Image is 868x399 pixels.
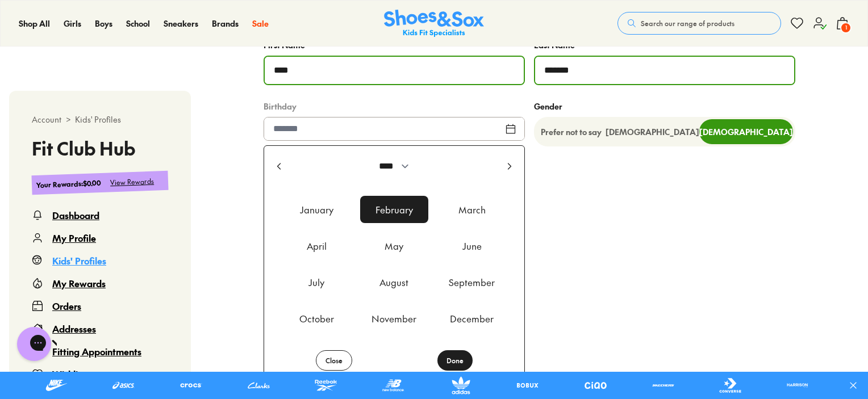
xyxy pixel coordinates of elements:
[32,299,168,313] a: Orders
[282,196,351,223] div: January
[32,208,168,222] a: Dashboard
[110,176,155,188] div: View Rewards
[32,254,168,267] a: Kids' Profiles
[534,100,562,112] label: Gender
[212,18,239,30] a: Brands
[32,345,168,358] a: Fitting Appointments
[282,232,351,259] div: April
[360,268,429,296] div: August
[64,18,81,30] a: Girls
[360,305,429,332] div: November
[836,11,849,36] button: 1
[52,276,106,290] div: My Rewards
[437,350,473,371] button: Done
[437,305,506,332] div: December
[282,268,351,296] div: July
[66,114,70,125] span: >
[19,18,50,30] a: Shop All
[52,208,99,222] div: Dashboard
[32,231,168,245] a: My Profile
[32,367,168,381] a: Wishlist
[52,367,85,381] div: Wishlist
[384,10,484,37] a: Shoes & Sox
[32,139,168,157] h3: Fit Club Hub
[95,18,112,30] a: Boys
[360,196,429,223] div: February
[437,232,506,259] div: June
[437,268,506,296] div: September
[164,18,198,30] a: Sneakers
[617,12,781,35] button: Search our range of products
[32,276,168,290] a: My Rewards
[840,22,852,33] span: 1
[126,18,150,30] a: School
[52,299,81,313] div: Orders
[252,18,269,30] a: Sale
[36,178,102,190] div: Your Rewards : $0.00
[52,231,96,245] div: My Profile
[641,18,735,28] span: Search our range of products
[75,114,121,125] span: Kids' Profiles
[264,100,297,112] label: Birthday
[316,350,352,371] button: Close
[52,345,141,358] div: Fitting Appointments
[52,254,106,267] div: Kids' Profiles
[360,232,429,259] div: May
[437,196,506,223] div: March
[282,305,351,332] div: October
[11,323,57,365] iframe: Gorgias live chat messenger
[32,114,61,125] span: Account
[32,322,168,335] a: Addresses
[384,10,484,37] img: SNS_Logo_Responsive.svg
[52,322,96,335] div: Addresses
